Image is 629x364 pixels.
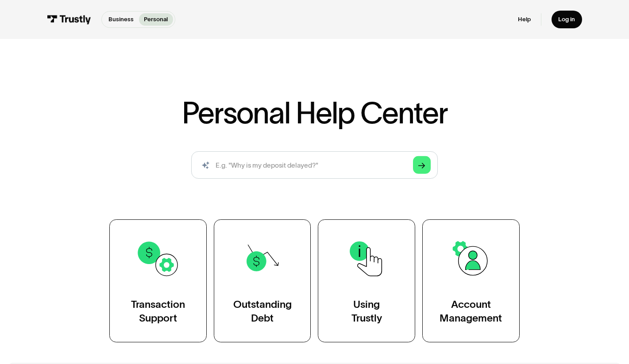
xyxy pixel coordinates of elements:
[440,298,502,325] div: Account Management
[351,298,382,325] div: Using Trustly
[47,15,91,24] img: Trustly Logo
[109,219,207,342] a: TransactionSupport
[318,219,416,342] a: UsingTrustly
[131,298,185,325] div: Transaction Support
[233,298,292,325] div: Outstanding Debt
[214,219,311,342] a: OutstandingDebt
[104,13,139,26] a: Business
[552,11,582,28] a: Log in
[191,151,437,178] input: search
[144,15,168,24] p: Personal
[139,13,173,26] a: Personal
[558,15,575,23] div: Log in
[191,151,437,178] form: Search
[182,98,448,128] h1: Personal Help Center
[518,15,531,23] a: Help
[422,219,520,342] a: AccountManagement
[108,15,134,24] p: Business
